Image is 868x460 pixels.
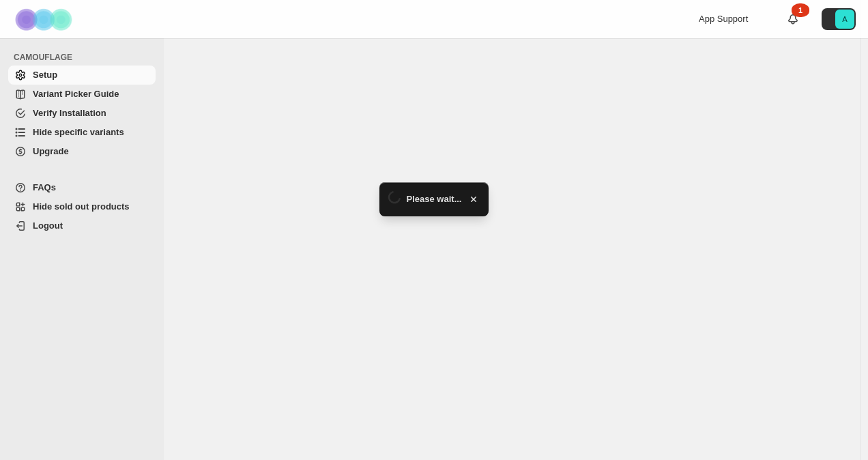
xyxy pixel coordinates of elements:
[33,146,69,156] span: Upgrade
[33,201,130,212] span: Hide sold out products
[14,52,157,63] span: CAMOUFLAGE
[33,182,56,192] span: FAQs
[842,15,848,23] text: A
[33,70,57,80] span: Setup
[33,220,63,231] span: Logout
[699,14,748,24] span: App Support
[8,85,156,104] a: Variant Picker Guide
[8,178,156,197] a: FAQs
[33,127,124,137] span: Hide specific variants
[8,142,156,161] a: Upgrade
[33,108,106,118] span: Verify Installation
[33,89,119,99] span: Variant Picker Guide
[8,197,156,216] a: Hide sold out products
[786,12,800,26] a: 1
[835,10,854,29] span: Avatar with initials A
[11,1,79,38] img: Camouflage
[8,216,156,235] a: Logout
[8,66,156,85] a: Setup
[8,104,156,123] a: Verify Installation
[407,192,462,206] span: Please wait...
[792,3,809,17] div: 1
[8,123,156,142] a: Hide specific variants
[822,8,856,30] button: Avatar with initials A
